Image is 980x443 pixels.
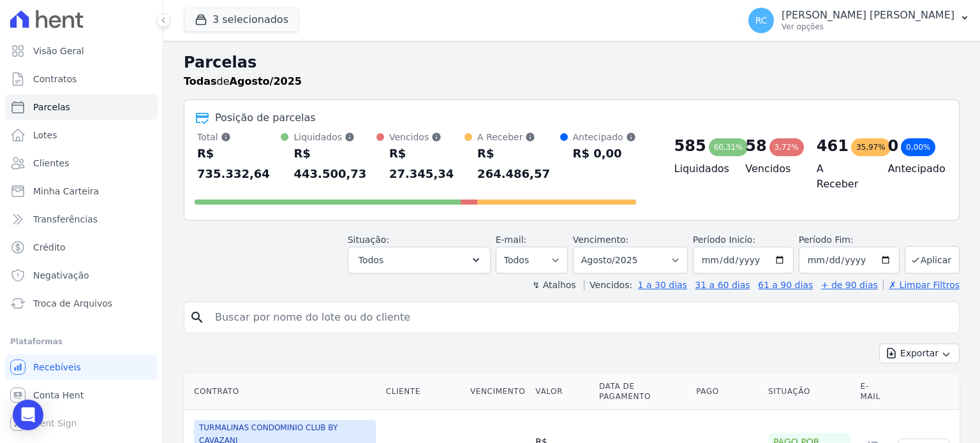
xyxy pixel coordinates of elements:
[709,138,748,156] div: 60,31%
[389,131,464,143] div: Vencidos
[359,252,383,268] span: Todos
[5,382,158,408] a: Conta Hent
[477,131,560,143] div: A Receber
[758,280,813,290] a: 61 a 90 dias
[755,16,768,25] span: RC
[745,161,796,177] h4: Vencidos
[887,136,898,156] div: 0
[189,310,205,325] i: search
[584,280,632,290] label: Vencidos:
[5,122,158,148] a: Lotes
[5,38,158,64] a: Visão Geral
[13,400,43,430] div: Open Intercom Messenger
[33,157,69,170] span: Clientes
[230,75,302,87] strong: Agosto/2025
[905,246,960,273] button: Aplicar
[695,280,750,290] a: 31 a 60 dias
[745,136,766,156] div: 58
[573,143,636,164] div: R$ 0,00
[851,138,891,156] div: 35,97%
[33,389,84,402] span: Conta Hent
[496,235,527,245] label: E-mail:
[5,178,158,204] a: Minha Carteira
[5,235,158,260] a: Crédito
[5,66,158,92] a: Contratos
[184,75,217,87] strong: Todas
[184,8,299,32] button: 3 selecionados
[799,233,900,247] label: Período Fim:
[763,374,855,410] th: Situação
[769,138,804,156] div: 3,72%
[5,354,158,380] a: Recebíveis
[573,235,628,245] label: Vencimento:
[817,136,849,156] div: 461
[33,185,99,198] span: Minha Carteira
[638,280,687,290] a: 1 a 30 dias
[738,3,980,38] button: RC [PERSON_NAME] [PERSON_NAME] Ver opções
[5,263,158,288] a: Negativação
[594,374,691,410] th: Data de Pagamento
[33,361,81,374] span: Recebíveis
[879,344,960,363] button: Exportar
[5,94,158,120] a: Parcelas
[693,235,755,245] label: Período Inicío:
[389,143,464,184] div: R$ 27.345,34
[530,374,594,410] th: Valor
[465,374,530,410] th: Vencimento
[197,131,281,143] div: Total
[381,374,465,410] th: Cliente
[33,45,84,57] span: Visão Geral
[901,138,935,156] div: 0,00%
[821,280,878,290] a: + de 90 dias
[348,235,389,245] label: Situação:
[184,374,381,410] th: Contrato
[887,161,939,177] h4: Antecipado
[10,334,152,349] div: Plataformas
[691,374,763,410] th: Pago
[33,73,77,85] span: Contratos
[33,297,112,310] span: Troca de Arquivos
[573,131,636,143] div: Antecipado
[674,161,725,177] h4: Liquidados
[207,305,954,330] input: Buscar por nome do lote ou do cliente
[348,247,491,273] button: Todos
[33,129,57,142] span: Lotes
[5,291,158,316] a: Troca de Arquivos
[532,280,575,290] label: ↯ Atalhos
[33,213,98,226] span: Transferências
[674,136,706,156] div: 585
[33,269,89,282] span: Negativação
[5,150,158,176] a: Clientes
[817,161,868,192] h4: A Receber
[883,280,960,290] a: ✗ Limpar Filtros
[33,101,70,113] span: Parcelas
[477,143,560,184] div: R$ 264.486,57
[856,374,894,410] th: E-mail
[184,51,960,74] h2: Parcelas
[5,207,158,232] a: Transferências
[184,74,302,89] p: de
[293,131,376,143] div: Liquidados
[782,22,954,32] p: Ver opções
[782,9,954,22] p: [PERSON_NAME] [PERSON_NAME]
[197,143,281,184] div: R$ 735.332,64
[33,241,66,254] span: Crédito
[293,143,376,184] div: R$ 443.500,73
[215,110,316,126] div: Posição de parcelas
